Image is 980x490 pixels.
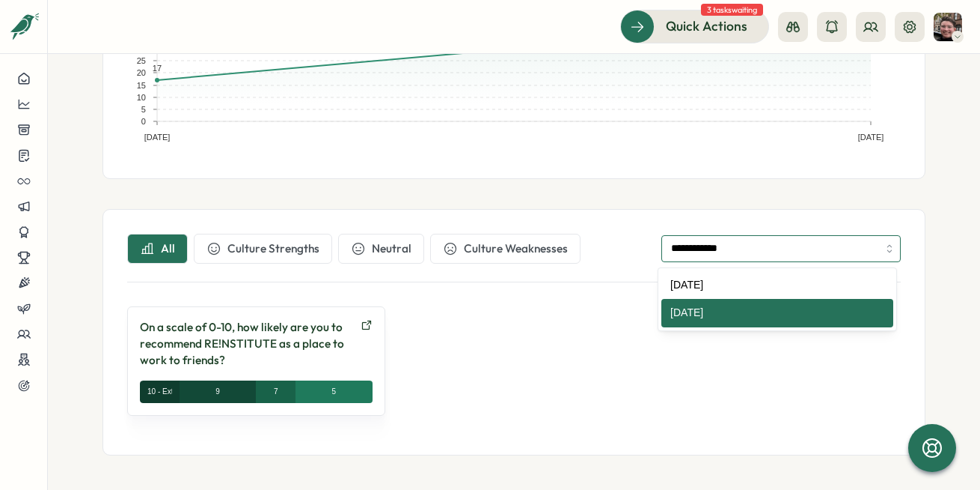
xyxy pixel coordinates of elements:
[332,386,337,398] div: 5
[215,386,220,398] div: 9
[661,299,893,327] div: [DATE]
[137,81,146,90] text: 15
[666,16,747,36] span: Quick Actions
[137,93,146,102] text: 10
[141,117,146,126] text: 0
[141,105,146,114] text: 5
[144,133,171,142] text: [DATE]
[858,133,884,142] text: [DATE]
[620,10,769,43] button: Quick Actions
[430,234,581,264] button: Culture Weaknesses
[227,241,319,257] span: Culture Strengths
[372,241,411,257] span: Neutral
[338,234,424,264] button: Neutral
[194,234,332,264] button: Culture Strengths
[274,386,278,398] div: 7
[147,386,172,398] div: 10 - Extremely likely
[140,319,355,369] p: On a scale of 0-10, how likely are you to recommend RE!NSTITUTE as a place to work to friends?
[361,319,373,369] a: Open survey in new tab
[661,271,893,300] div: [DATE]
[701,4,763,16] span: 3 tasks waiting
[137,68,146,77] text: 20
[137,56,146,65] text: 25
[464,241,568,257] span: Culture Weaknesses
[934,13,962,41] img: Jordan Marino
[161,241,175,257] span: All
[127,234,188,264] button: All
